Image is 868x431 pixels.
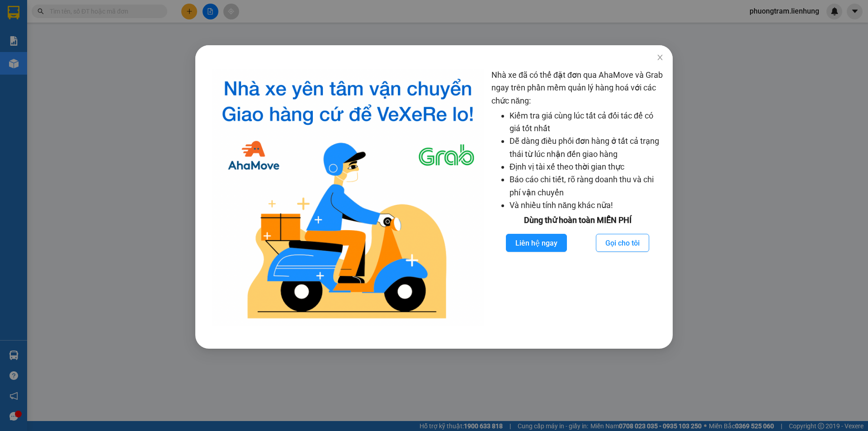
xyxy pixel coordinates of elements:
[509,109,664,135] li: Kiểm tra giá cùng lúc tất cả đối tác để có giá tốt nhất
[491,214,664,227] div: Dùng thử hoàn toàn MIỄN PHÍ
[509,161,664,173] li: Định vị tài xế theo thời gian thực
[515,237,557,249] span: Liên hệ ngay
[509,173,664,199] li: Báo cáo chi tiết, rõ ràng doanh thu và chi phí vận chuyển
[212,69,484,326] img: logo
[491,69,664,326] div: Nhà xe đã có thể đặt đơn qua AhaMove và Grab ngay trên phần mềm quản lý hàng hoá với các chức năng:
[509,199,664,212] li: Và nhiều tính năng khác nữa!
[509,135,664,161] li: Dễ dàng điều phối đơn hàng ở tất cả trạng thái từ lúc nhận đến giao hàng
[506,234,567,252] button: Liên hệ ngay
[647,45,673,71] button: Close
[605,237,640,249] span: Gọi cho tôi
[656,54,664,61] span: close
[596,234,649,252] button: Gọi cho tôi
